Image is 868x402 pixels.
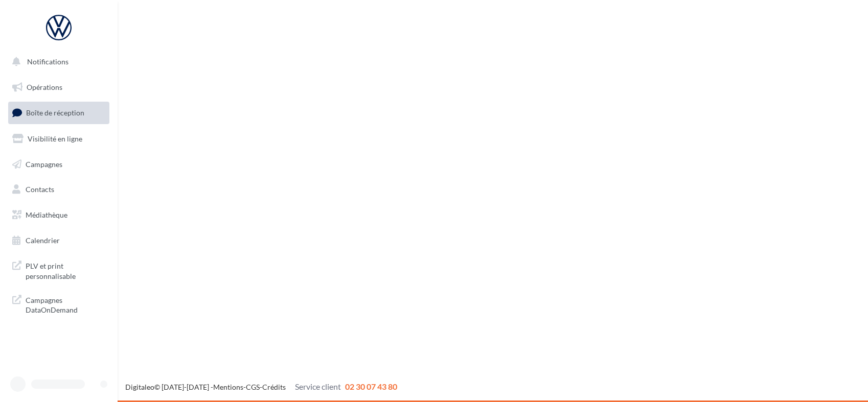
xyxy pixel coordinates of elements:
[6,179,111,200] a: Contacts
[295,382,341,391] span: Service client
[213,383,243,391] a: Mentions
[26,159,62,168] span: Campagnes
[345,382,397,391] span: 02 30 07 43 80
[6,230,111,251] a: Calendrier
[6,77,111,98] a: Opérations
[262,383,286,391] a: Crédits
[26,293,105,315] span: Campagnes DataOnDemand
[26,236,60,245] span: Calendrier
[27,57,68,66] span: Notifications
[26,185,54,194] span: Contacts
[6,51,107,73] button: Notifications
[125,383,154,391] a: Digitaleo
[6,289,111,319] a: Campagnes DataOnDemand
[28,134,82,143] span: Visibilité en ligne
[26,259,105,281] span: PLV et print personnalisable
[6,204,111,226] a: Médiathèque
[125,383,397,391] span: © [DATE]-[DATE] - - -
[26,108,84,117] span: Boîte de réception
[27,83,62,91] span: Opérations
[6,128,111,150] a: Visibilité en ligne
[6,102,111,124] a: Boîte de réception
[6,154,111,175] a: Campagnes
[26,210,67,219] span: Médiathèque
[6,255,111,285] a: PLV et print personnalisable
[246,383,260,391] a: CGS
